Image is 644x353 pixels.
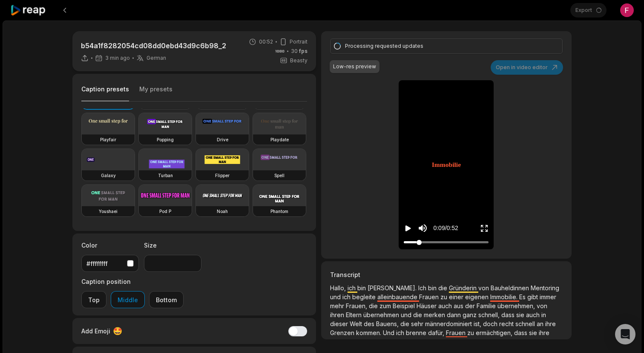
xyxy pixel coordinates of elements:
button: Top [81,291,106,308]
h3: Playdate [270,136,289,143]
h3: Popping [157,136,174,143]
span: zum [379,302,393,309]
span: Es [519,293,527,300]
span: und [401,311,413,318]
span: sie [516,311,526,318]
span: Frauen [419,293,440,300]
span: Ich [418,284,428,292]
h3: Youshaei [99,208,118,215]
span: dann [447,311,463,318]
span: alleinbauende [377,293,419,300]
button: Play video [404,220,412,236]
span: aus [454,302,465,309]
span: Beasty [290,57,308,64]
h3: Playfair [100,136,116,143]
span: bin [357,284,368,292]
span: zu [440,293,449,300]
span: brenne [406,329,428,336]
span: [PERSON_NAME]. [368,284,418,292]
span: auch [438,302,454,309]
span: bin [428,284,438,292]
span: übernehmen [363,311,401,318]
h3: Drive [217,136,228,143]
h3: Spell [274,172,285,179]
span: Häuser [417,302,438,309]
span: an [537,320,545,327]
span: Bauens, [376,320,400,327]
span: dass [514,329,529,336]
span: zu [467,329,476,336]
span: Familie [477,302,497,309]
label: Caption position [81,277,184,286]
span: ermächtigen, [476,329,514,336]
span: dieser [330,320,350,327]
span: des [364,320,376,327]
h3: Turban [158,172,173,179]
span: eigenen [465,293,490,300]
span: ihre [539,329,549,336]
span: Immobilie. [490,293,519,300]
span: begleite [352,293,377,300]
p: b54a1f8282054cd08dd0ebd43d9c6b98_2 [81,41,226,51]
span: mehr [330,302,346,309]
span: merken [424,311,447,318]
span: sie [529,329,539,336]
h3: Galaxy [101,172,116,179]
button: My presets [139,85,172,101]
button: #ffffffff [81,255,139,272]
span: ich [396,329,406,336]
span: Frauen, [346,302,369,309]
span: einer [449,293,465,300]
div: 0:09 / 0:52 [433,224,458,233]
span: in [541,311,546,318]
h3: Flipper [215,172,230,179]
span: ist, [474,320,483,327]
span: gibt [527,293,540,300]
span: Und [383,329,396,336]
span: männerdominiert [425,320,474,327]
div: Open Intercom Messenger [615,324,635,344]
span: Grenzen [330,329,356,336]
h3: Pod P [159,208,171,215]
span: Beispiel [393,302,417,309]
span: dafür, [428,329,446,336]
button: Caption presets [81,85,129,102]
h3: Transcript [330,270,563,279]
span: kommen. [356,329,383,336]
div: #ffffffff [86,259,124,268]
button: Enter Fullscreen [480,220,489,236]
h3: Noah [217,208,228,215]
span: fps [299,48,308,54]
span: Eltern [346,311,363,318]
span: die [400,320,411,327]
span: ihre [545,320,556,327]
button: Middle [111,291,145,308]
label: Color [81,241,139,250]
h3: Phantom [270,208,288,215]
span: Immobilie [432,160,461,170]
span: ganz [463,311,478,318]
span: die [413,311,424,318]
span: 30 [291,47,308,55]
span: Bauheldinnen [491,284,531,292]
span: ich [342,293,352,300]
span: sehr [411,320,425,327]
span: Welt [350,320,364,327]
span: von [537,302,547,309]
div: Low-res preview [333,63,376,70]
span: ich [348,284,357,292]
span: schnell [515,320,537,327]
span: von [478,284,491,292]
button: Bottom [149,291,184,308]
span: recht [499,320,515,327]
span: die [438,284,449,292]
span: der [465,302,477,309]
span: Frauen [446,329,467,336]
span: 🤩 [113,325,122,337]
span: German [147,55,166,61]
span: immer [540,293,556,300]
span: doch [483,320,499,327]
div: Processing requested updates [345,42,545,50]
span: ihren [330,311,346,318]
span: Portrait [290,38,308,46]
